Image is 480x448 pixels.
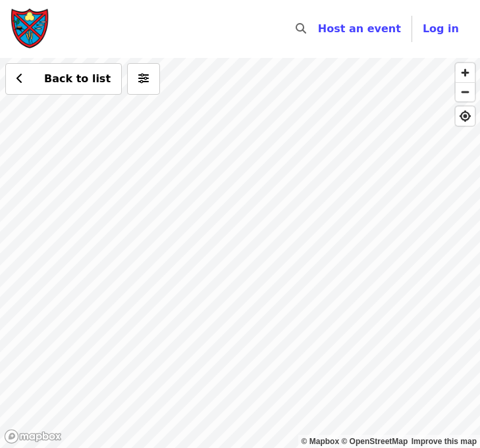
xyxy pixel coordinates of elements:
img: Society of St. Andrew - Home [11,8,50,50]
i: chevron-left icon [16,72,23,85]
span: Log in [423,22,459,35]
button: Zoom Out [456,82,475,101]
a: Mapbox [302,437,340,446]
a: Host an event [318,22,401,35]
button: Log in [412,16,469,42]
span: Back to list [44,72,111,85]
i: search icon [296,22,306,35]
a: OpenStreetMap [341,437,408,446]
i: sliders-h icon [138,72,149,85]
button: Zoom In [456,63,475,82]
button: Back to list [5,63,122,95]
input: Search [314,13,325,45]
button: Find My Location [456,107,475,126]
button: More filters (0 selected) [127,63,160,95]
a: Mapbox logo [4,429,62,444]
a: Map feedback [412,437,477,446]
